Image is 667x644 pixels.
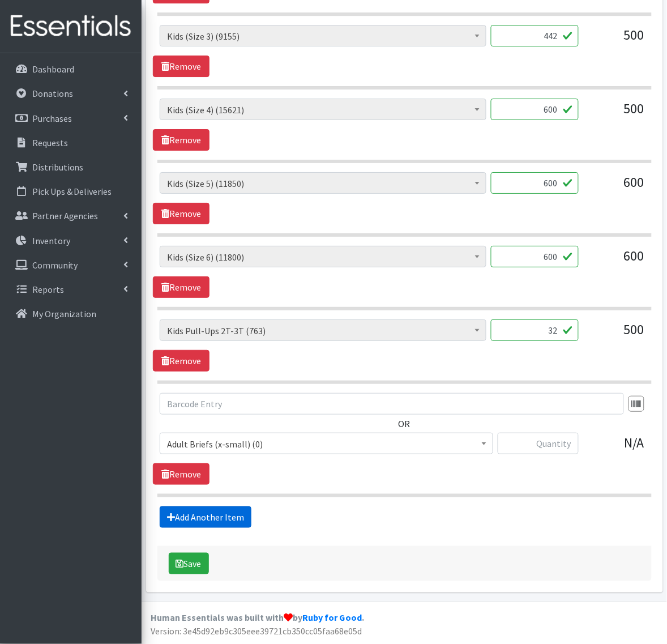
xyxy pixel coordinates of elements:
[169,553,209,574] button: Save
[167,102,479,118] span: Kids (Size 4) (15621)
[160,319,486,341] span: Kids Pull-Ups 2T-3T (763)
[399,417,411,430] label: OR
[160,172,486,194] span: Kids (Size 5) (11850)
[153,56,209,77] a: Remove
[32,186,112,197] p: Pick Ups & Deliveries
[167,249,479,265] span: Kids (Size 6) (11800)
[167,323,479,339] span: Kids Pull-Ups 2T-3T (763)
[153,203,209,224] a: Remove
[5,7,137,45] img: HumanEssentials
[588,99,644,129] div: 500
[32,308,97,319] p: My Organization
[151,612,364,624] strong: Human Essentials was built with by .
[5,180,137,203] a: Pick Ups & Deliveries
[5,254,137,276] a: Community
[491,319,579,341] input: Quantity
[167,28,479,44] span: Kids (Size 3) (9155)
[160,506,251,528] a: Add Another Item
[588,172,644,203] div: 600
[32,88,73,99] p: Donations
[5,82,137,105] a: Donations
[32,113,72,124] p: Purchases
[153,129,209,151] a: Remove
[498,433,579,454] input: Quantity
[32,63,74,75] p: Dashboard
[5,131,137,154] a: Requests
[153,276,209,298] a: Remove
[5,58,137,80] a: Dashboard
[588,246,644,276] div: 600
[5,278,137,301] a: Reports
[167,176,479,191] span: Kids (Size 5) (11850)
[32,259,78,271] p: Community
[32,137,68,148] p: Requests
[151,626,362,637] span: Version: 3e45d92eb9c305eee39721cb350cc05faa68e05d
[160,25,486,46] span: Kids (Size 3) (9155)
[5,229,137,252] a: Inventory
[160,433,493,454] span: Adult Briefs (x-small) (0)
[491,99,579,120] input: Quantity
[153,463,209,485] a: Remove
[5,204,137,227] a: Partner Agencies
[491,172,579,194] input: Quantity
[5,156,137,178] a: Distributions
[5,302,137,325] a: My Organization
[160,99,486,120] span: Kids (Size 4) (15621)
[302,612,362,624] a: Ruby for Good
[5,107,137,130] a: Purchases
[32,161,84,173] p: Distributions
[167,436,486,452] span: Adult Briefs (x-small) (0)
[588,319,644,350] div: 500
[153,350,209,372] a: Remove
[160,246,486,267] span: Kids (Size 6) (11800)
[491,246,579,267] input: Quantity
[588,25,644,56] div: 500
[588,433,644,463] div: N/A
[32,210,99,221] p: Partner Agencies
[491,25,579,46] input: Quantity
[32,284,64,295] p: Reports
[160,393,624,415] input: Barcode Entry
[32,235,70,246] p: Inventory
